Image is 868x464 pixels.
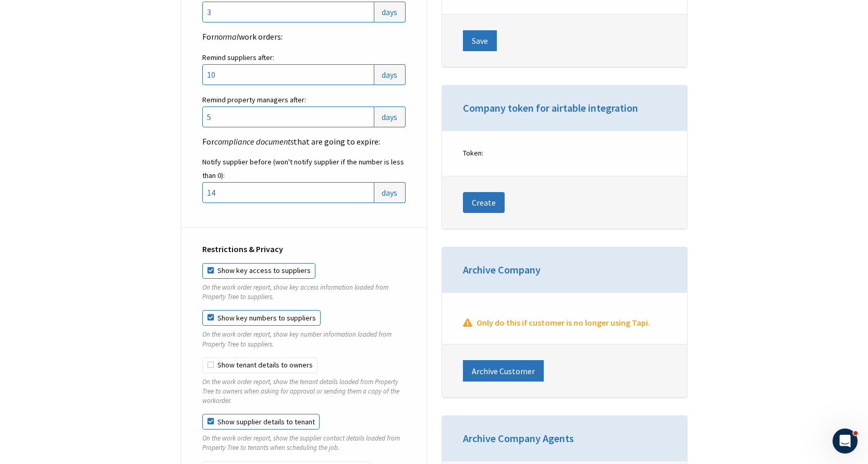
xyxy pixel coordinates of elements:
[214,31,239,42] em: normal
[202,31,406,42] p: For work orders:
[463,101,666,115] h3: Company token for airtable integration
[202,136,406,147] p: For that are going to expire:
[374,106,406,127] span: days
[202,156,406,182] label: Notify supplier before (won't notify supplier if the number is less than 0):
[202,283,406,302] p: On the work order report, show key access information loaded from Property Tree to suppliers.
[202,263,315,279] label: Show key access to suppliers
[463,192,505,213] a: Create
[374,2,406,22] span: days
[202,51,406,64] label: Remind suppliers after:
[202,93,406,106] label: Remind property managers after:
[374,64,406,85] span: days
[463,360,544,381] button: Archive Customer
[214,136,294,147] em: compliance documents
[202,434,406,453] p: On the work order report, show the supplier contact details loaded from Property Tree to tenants ...
[463,147,666,160] label: Token:
[202,414,320,430] label: Show supplier details to tenant
[202,330,406,349] p: On the work order report, show key number information loaded from Property Tree to suppliers.
[202,358,317,373] label: Show tenant details to owners
[463,30,497,51] button: Save
[833,429,858,454] iframe: Intercom live chat
[463,263,666,277] h3: Archive Company
[202,244,283,254] strong: Restrictions & Privacy
[463,431,666,446] h3: Archive Company Agents
[374,182,406,203] span: days
[476,317,650,328] strong: Only do this if customer is no longer using Tapi.
[202,310,321,326] label: Show key numbers to suppliers
[202,377,406,406] p: On the work order report, show the tenant details loaded from Property Tree to owners when asking...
